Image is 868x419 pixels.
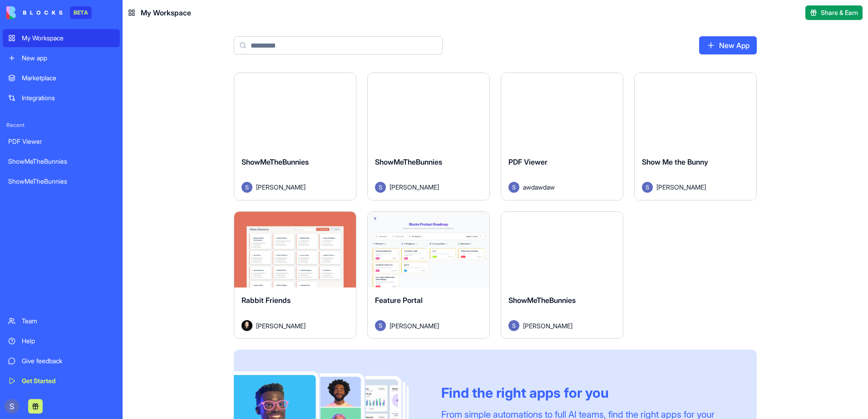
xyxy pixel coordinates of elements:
[3,132,120,151] a: PDF Viewer
[3,312,120,330] a: Team
[656,182,706,192] span: [PERSON_NAME]
[22,54,114,63] div: New app
[375,157,442,166] span: ShowMeTheBunnies
[3,152,120,171] a: ShowMeTheBunnies
[3,89,120,107] a: Integrations
[242,157,309,166] span: ShowMeTheBunnies
[22,93,114,102] div: Integrations
[22,34,114,43] div: My Workspace
[642,157,708,166] span: Show Me the Bunny
[22,376,114,385] div: Get Started
[375,320,386,331] img: Avatar
[642,182,653,193] img: Avatar
[375,296,423,305] span: Feature Portal
[242,320,252,331] img: Avatar
[367,73,490,200] a: ShowMeTheBunniesAvatar[PERSON_NAME]
[3,29,120,47] a: My Workspace
[141,7,191,18] span: My Workspace
[5,399,19,414] img: ACg8ocJg4p_dPqjhSL03u1SIVTGQdpy5AIiJU7nt3TQW-L-gyDNKzg=s96-c
[3,372,120,390] a: Get Started
[367,211,490,339] a: Feature PortalAvatar[PERSON_NAME]
[6,6,92,19] a: BETA
[256,321,306,331] span: [PERSON_NAME]
[508,157,547,166] span: PDF Viewer
[70,6,92,19] div: BETA
[22,356,114,365] div: Give feedback
[6,6,63,19] img: logo
[3,49,120,67] a: New app
[501,211,623,339] a: ShowMeTheBunniesAvatar[PERSON_NAME]
[508,182,519,193] img: Avatar
[3,172,120,190] a: ShowMeTheBunnies
[508,296,576,305] span: ShowMeTheBunnies
[3,69,120,87] a: Marketplace
[501,73,623,200] a: PDF ViewerAvatarawdawdaw
[3,352,120,370] a: Give feedback
[242,296,291,305] span: Rabbit Friends
[8,137,114,146] div: PDF Viewer
[256,182,306,192] span: [PERSON_NAME]
[234,73,356,200] a: ShowMeTheBunniesAvatar[PERSON_NAME]
[22,336,114,346] div: Help
[508,320,519,331] img: Avatar
[234,211,356,339] a: Rabbit FriendsAvatar[PERSON_NAME]
[390,321,439,331] span: [PERSON_NAME]
[22,73,114,83] div: Marketplace
[375,182,386,193] img: Avatar
[523,321,572,331] span: [PERSON_NAME]
[3,122,120,129] span: Recent
[8,157,114,166] div: ShowMeTheBunnies
[390,182,439,192] span: [PERSON_NAME]
[8,177,114,186] div: ShowMeTheBunnies
[634,73,757,200] a: Show Me the BunnyAvatar[PERSON_NAME]
[699,36,757,54] a: New App
[805,5,863,20] button: Share & Earn
[523,182,555,192] span: awdawdaw
[22,317,114,326] div: Team
[242,182,252,193] img: Avatar
[821,8,858,17] span: Share & Earn
[441,385,735,401] div: Find the right apps for you
[3,332,120,350] a: Help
